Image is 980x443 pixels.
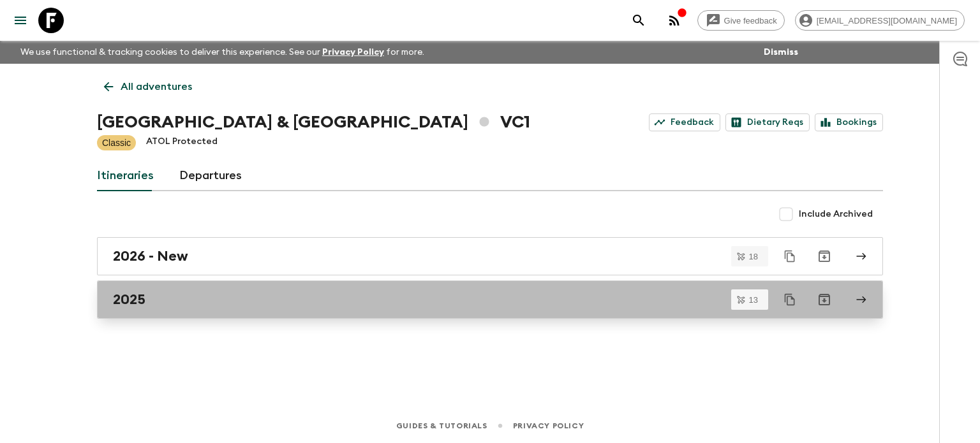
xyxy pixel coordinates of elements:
[113,248,188,265] h2: 2026 - New
[815,113,883,131] a: Bookings
[97,74,199,99] a: All adventures
[717,16,784,25] span: Give feedback
[97,110,530,135] h1: [GEOGRAPHIC_DATA] & [GEOGRAPHIC_DATA] VC1
[725,113,810,131] a: Dietary Reqs
[113,291,145,308] h2: 2025
[778,245,801,268] button: Duplicate
[179,161,242,191] a: Departures
[626,8,651,33] button: search adventures
[795,10,965,31] div: [EMAIL_ADDRESS][DOMAIN_NAME]
[812,287,837,312] button: Archive
[322,48,384,57] a: Privacy Policy
[697,10,785,31] a: Give feedback
[810,16,964,25] span: [EMAIL_ADDRESS][DOMAIN_NAME]
[741,252,766,261] span: 18
[15,41,429,64] p: We use functional & tracking cookies to deliver this experience. See our for more.
[8,8,33,33] button: menu
[741,296,766,304] span: 13
[97,280,883,319] a: 2025
[812,243,837,269] button: Archive
[396,419,487,433] a: Guides & Tutorials
[146,135,218,150] p: ATOL Protected
[97,161,154,191] a: Itineraries
[102,136,131,149] p: Classic
[778,288,801,311] button: Duplicate
[97,237,883,275] a: 2026 - New
[121,79,192,94] p: All adventures
[649,113,720,131] a: Feedback
[761,43,801,61] button: Dismiss
[799,208,873,221] span: Include Archived
[513,419,584,433] a: Privacy Policy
